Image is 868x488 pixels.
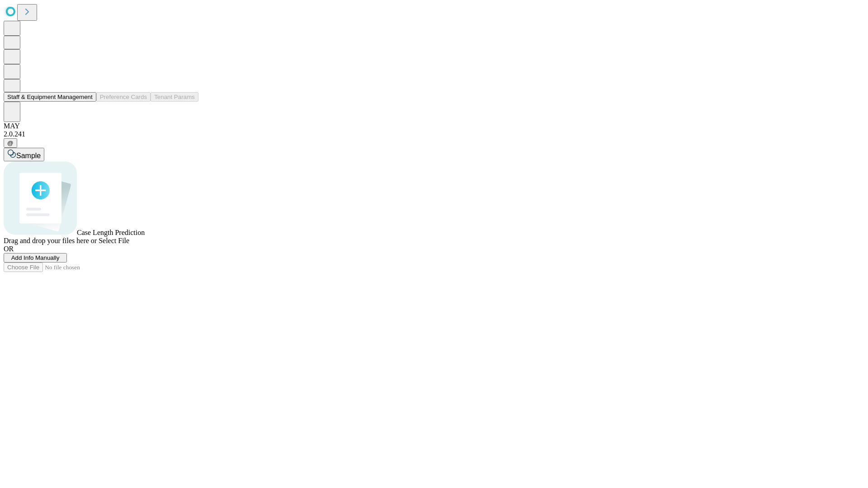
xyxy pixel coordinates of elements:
div: MAY [4,122,864,130]
span: Drag and drop your files here or [4,237,97,244]
button: Preference Cards [96,92,151,102]
span: OR [4,245,14,253]
span: Select File [99,237,129,244]
div: 2.0.241 [4,130,864,138]
span: Sample [16,152,41,160]
button: @ [4,138,17,148]
span: Case Length Prediction [77,229,145,236]
button: Add Info Manually [4,253,67,263]
button: Staff & Equipment Management [4,92,96,102]
button: Tenant Params [151,92,198,102]
button: Sample [4,148,44,161]
span: @ [7,140,14,146]
span: Add Info Manually [11,254,60,261]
